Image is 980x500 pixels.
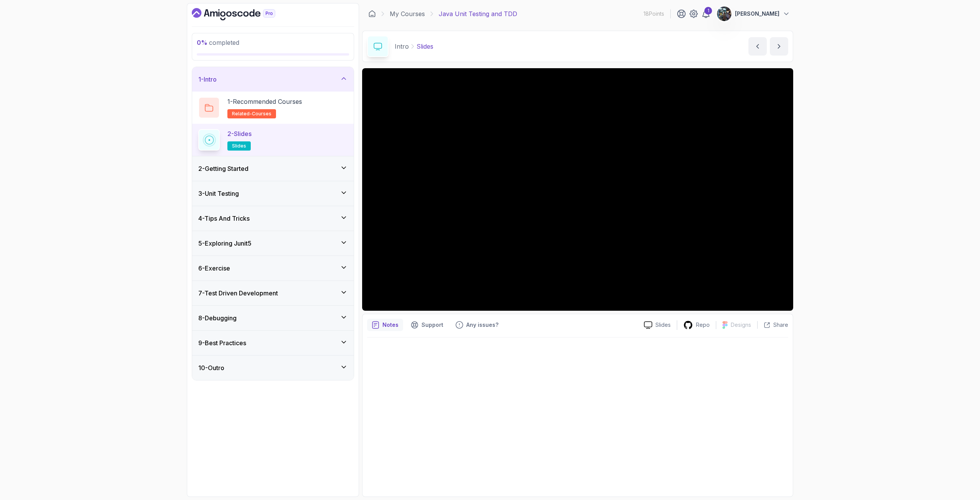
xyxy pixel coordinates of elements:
h3: 2 - Getting Started [198,164,248,173]
p: Slides [416,42,433,51]
p: Intro [395,42,409,51]
img: user profile image [717,7,732,21]
p: Any issues? [466,321,498,329]
p: Support [421,321,443,329]
p: 18 Points [644,10,664,18]
button: next content [770,37,788,56]
button: 5-Exploring Junit5 [192,231,354,256]
h3: 1 - Intro [198,75,217,84]
button: 8-Debugging [192,306,354,330]
span: slides [232,143,246,149]
span: related-courses [232,111,271,117]
button: 10-Outro [192,356,354,380]
h3: 10 - Outro [198,363,224,372]
button: 3-Unit Testing [192,181,354,206]
h3: 8 - Debugging [198,313,237,323]
button: 2-Getting Started [192,156,354,181]
button: Support button [406,319,448,331]
h3: 7 - Test Driven Development [198,289,278,298]
a: Dashboard [192,8,293,20]
button: 2-Slidesslides [198,129,348,151]
span: 0 % [197,39,207,46]
a: My Courses [390,9,425,18]
span: completed [197,39,239,46]
button: 7-Test Driven Development [192,281,354,305]
button: Feedback button [451,319,503,331]
p: [PERSON_NAME] [735,10,779,18]
h3: 6 - Exercise [198,264,230,273]
p: Notes [382,321,399,329]
a: 1 [701,9,710,18]
button: 1-Recommended Coursesrelated-courses [198,97,348,118]
button: notes button [367,319,403,331]
p: Share [773,321,788,329]
a: Slides [638,321,677,329]
button: 1-Intro [192,67,354,92]
a: Dashboard [368,10,376,18]
button: Share [757,321,788,329]
h3: 4 - Tips And Tricks [198,214,250,223]
h3: 3 - Unit Testing [198,189,239,198]
p: Java Unit Testing and TDD [439,9,517,18]
div: 1 [704,7,712,15]
h3: 5 - Exploring Junit5 [198,239,252,248]
button: 6-Exercise [192,256,354,280]
button: 4-Tips And Tricks [192,206,354,231]
p: Designs [731,321,751,329]
p: 1 - Recommended Courses [227,97,302,106]
h3: 9 - Best Practices [198,338,246,348]
p: Slides [655,321,671,329]
p: 2 - Slides [227,129,252,138]
a: Repo [677,320,716,330]
button: previous content [748,37,767,56]
button: user profile image[PERSON_NAME] [717,6,790,21]
button: 9-Best Practices [192,331,354,355]
p: Repo [696,321,710,329]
